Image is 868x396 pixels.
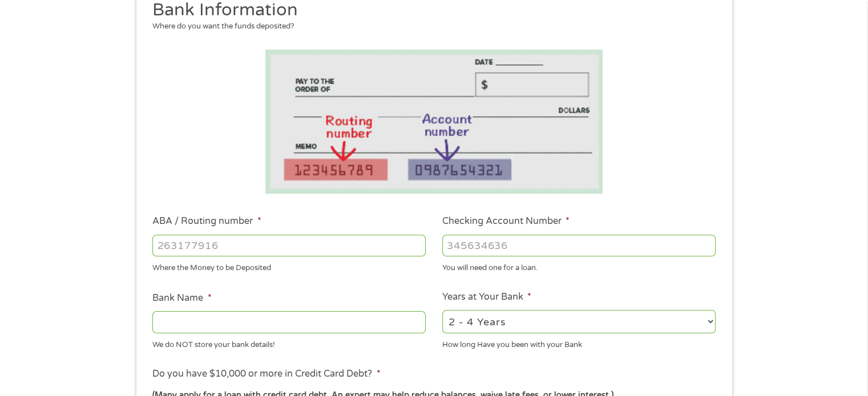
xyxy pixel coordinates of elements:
label: Years at Your Bank [442,291,531,303]
label: Do you have $10,000 or more in Credit Card Debt? [152,368,380,380]
div: Where the Money to be Deposited [152,259,426,274]
div: How long Have you been with your Bank [442,335,716,350]
input: 345634636 [442,235,716,256]
label: ABA / Routing number [152,215,261,227]
input: 263177916 [152,235,426,256]
label: Checking Account Number [442,215,570,227]
img: Routing number location [265,50,603,194]
div: We do NOT store your bank details! [152,335,426,350]
div: Where do you want the funds deposited? [152,21,707,32]
div: You will need one for a loan. [442,259,716,274]
label: Bank Name [152,292,211,304]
